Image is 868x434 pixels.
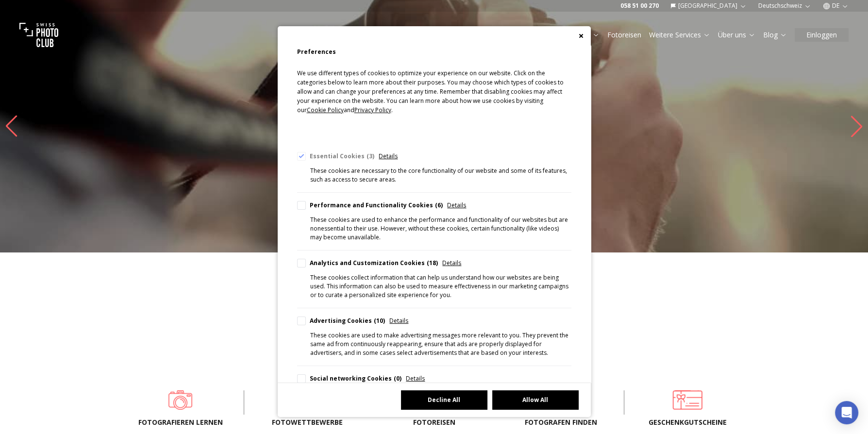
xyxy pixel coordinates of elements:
[389,317,408,325] span: Details
[297,68,571,129] p: We use different types of cookies to optimize your experience on our website. Click on the catego...
[367,152,374,161] div: 3
[307,106,344,114] span: Cookie Policy
[835,401,858,424] div: Open Intercom Messenger
[374,317,385,325] div: 10
[379,152,398,161] span: Details
[442,259,461,267] span: Details
[310,259,438,267] div: Analytics and Customization Cookies
[310,216,571,242] div: These cookies are used to enhance the performance and functionality of our websites but are nones...
[435,201,443,210] div: 6
[310,374,402,383] div: Social networking Cookies
[310,201,443,210] div: Performance and Functionality Cookies
[492,390,579,410] button: Allow All
[310,273,571,300] div: These cookies collect information that can help us understand how our websites are being used. Th...
[447,201,466,210] span: Details
[310,152,375,161] div: Essential Cookies
[310,167,571,184] div: These cookies are necessary to the core functionality of our website and some of its features, su...
[354,106,391,114] span: Privacy Policy
[297,46,571,58] h2: Preferences
[579,33,584,38] button: Close
[427,259,438,267] div: 18
[401,390,487,410] button: Decline All
[394,374,401,383] div: 0
[310,317,385,325] div: Advertising Cookies
[310,331,571,357] div: These cookies are used to make advertising messages more relevant to you. They prevent the same a...
[278,26,591,417] div: Cookie Consent Preferences
[406,374,425,383] span: Details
